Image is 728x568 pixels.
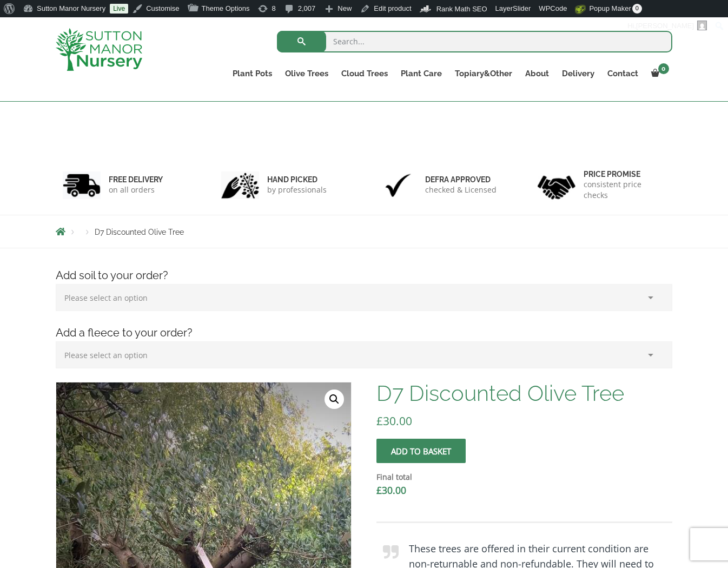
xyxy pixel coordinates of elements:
img: 2.jpg [221,171,259,199]
span: Rank Math SEO [436,5,487,13]
a: View full-screen image gallery [325,389,344,409]
p: on all orders [109,184,163,195]
button: Add to basket [376,439,466,463]
span: 0 [658,63,669,74]
a: About [519,66,555,81]
a: Topiary&Other [448,66,519,81]
img: 1.jpg [63,171,101,199]
bdi: 30.00 [376,413,412,428]
p: by professionals [267,184,327,195]
a: Live [110,4,128,14]
h6: Price promise [584,169,666,179]
a: Contact [601,66,645,81]
p: consistent price checks [584,179,666,201]
h4: Add a fleece to your order? [48,325,680,341]
h4: Add soil to your order? [48,267,680,284]
h1: D7 Discounted Olive Tree [376,382,672,405]
img: 4.jpg [538,169,575,202]
span: 0 [632,4,642,14]
h6: FREE DELIVERY [109,175,163,184]
input: Search... [277,31,672,52]
a: 0 [645,66,672,81]
p: checked & Licensed [425,184,497,195]
h6: hand picked [267,175,327,184]
a: Plant Pots [226,66,279,81]
a: Delivery [555,66,601,81]
a: Plant Care [394,66,448,81]
img: 3.jpg [379,171,417,199]
bdi: 30.00 [376,484,406,497]
span: [PERSON_NAME] [636,22,694,30]
span: D7 Discounted Olive Tree [95,228,184,236]
img: logo [56,28,142,71]
dt: Final total [376,471,672,484]
a: Olive Trees [279,66,335,81]
span: £ [376,413,383,428]
h6: Defra approved [425,175,497,184]
nav: Breadcrumbs [56,227,672,236]
span: £ [376,484,382,497]
a: Cloud Trees [335,66,394,81]
a: Hi, [624,17,711,35]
